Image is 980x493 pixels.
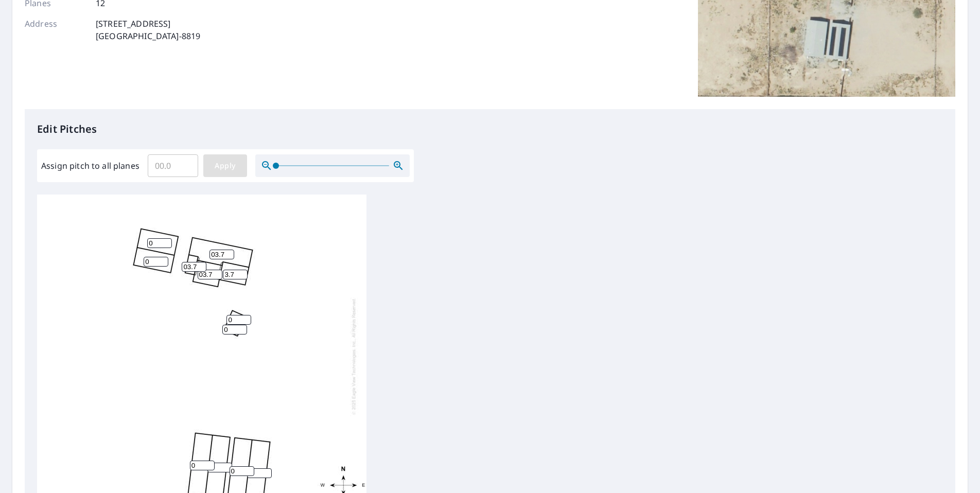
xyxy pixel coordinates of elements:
[41,160,139,172] label: Assign pitch to all planes
[37,121,943,137] p: Edit Pitches
[25,17,86,42] p: Address
[148,151,198,180] input: 00.0
[96,17,200,42] p: [STREET_ADDRESS] [GEOGRAPHIC_DATA]-8819
[212,160,239,172] span: Apply
[203,154,247,177] button: Apply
